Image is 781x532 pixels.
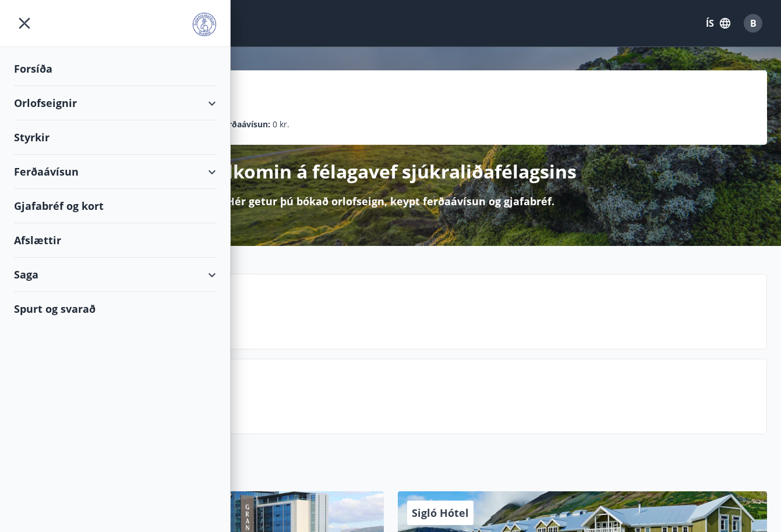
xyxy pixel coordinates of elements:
button: menu [14,13,35,34]
button: ÍS [699,13,737,34]
p: Næstu helgi [100,304,757,323]
p: Spurt og svarað [100,388,757,408]
span: Sigló Hótel [412,506,469,520]
button: B [739,9,767,37]
p: Ferðaávísun : [219,118,270,131]
div: Afslættir [14,223,216,258]
div: Spurt og svarað [14,292,216,326]
span: 0 kr. [273,118,289,131]
div: Ferðaávísun [14,155,216,189]
div: Orlofseignir [14,86,216,120]
span: B [750,17,757,30]
div: Forsíða [14,52,216,86]
p: Hér getur þú bókað orlofseign, keypt ferðaávísun og gjafabréf. [227,194,554,209]
div: Saga [14,258,216,292]
div: Styrkir [14,120,216,155]
p: Velkomin á félagavef sjúkraliðafélagsins [204,159,577,184]
img: union_logo [193,13,216,36]
div: Gjafabréf og kort [14,189,216,223]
